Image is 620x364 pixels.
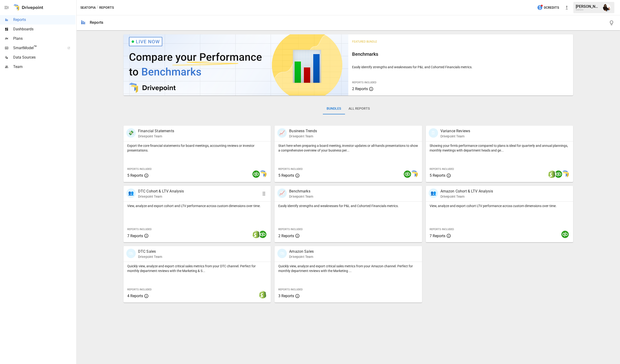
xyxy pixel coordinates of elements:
p: DTC Sales [138,249,162,254]
span: SmartModel [13,45,62,51]
img: quickbooks [555,170,562,178]
div: [PERSON_NAME] [576,4,600,9]
button: Bundles [323,103,345,114]
p: Drivepoint Team [440,134,470,139]
div: 💸 [126,128,136,138]
div: / [97,5,98,11]
div: 🗓 [429,128,438,138]
img: shopify [252,231,260,238]
p: Amazon Cohort & LTV Analysis [440,188,493,194]
span: 3 Reports [278,294,294,298]
div: 👥 [429,188,438,198]
span: Reports Included [278,228,303,231]
p: Drivepoint Team [138,254,162,259]
span: Featured Bundle [352,40,377,43]
img: smart model [410,170,418,178]
span: Reports Included [430,228,454,231]
span: Reports [13,17,75,23]
div: 👥 [126,188,136,198]
p: Benchmarks [289,188,313,194]
img: quickbooks [252,170,260,178]
img: quickbooks [259,231,267,238]
span: Reports Included [127,228,152,231]
div: Seatopia [576,9,600,11]
img: smart model [561,170,569,178]
p: Drivepoint Team [289,134,317,139]
button: All Reports [345,103,374,114]
span: 5 Reports [127,173,143,178]
span: 0 Credits [544,5,559,11]
img: quickbooks [561,231,569,238]
p: Variance Reviews [440,128,470,134]
span: 2 Reports [352,87,368,91]
p: Start here when preparing a board meeting, investor updates or all-hands presentations to show a ... [278,143,418,153]
span: Reports Included [127,168,152,171]
div: 🛍 [126,249,136,258]
div: 📈 [277,128,287,138]
button: Ryan Dranginis [600,1,613,14]
p: View, analyze and export cohort and LTV performance across custom dimensions over time. [127,204,267,208]
p: Business Trends [289,128,317,134]
p: View, analyze and export cohort LTV performance across custom dimensions over time. [430,204,569,208]
p: Export the core financial statements for board meetings, accounting reviews or investor presentat... [127,143,267,153]
span: Reports Included [278,168,303,171]
div: 🛍 [277,249,287,258]
p: Drivepoint Team [289,254,314,259]
div: Reports [90,20,103,25]
span: Reports Included [127,288,152,291]
span: Reports Included [352,81,376,84]
span: 5 Reports [430,173,445,178]
button: Seatopia [80,5,96,11]
img: Ryan Dranginis [603,4,611,11]
p: Quickly view, analyze and export critical sales metrics from your Amazon channel. Perfect for mon... [278,264,418,273]
p: Amazon Sales [289,249,314,254]
p: Drivepoint Team [289,194,313,199]
button: New version available, click to update! [562,3,571,12]
p: Easily identify strengths and weaknesses for P&L and Cohorted Financials metrics. [278,204,418,208]
p: DTC Cohort & LTV Analysis [138,188,184,194]
span: 7 Reports [127,234,143,238]
h6: Benchmarks [352,50,569,58]
img: video thumbnail [123,34,348,96]
span: Team [13,64,75,70]
p: Drivepoint Team [440,194,493,199]
span: 4 Reports [127,294,143,298]
span: 5 Reports [278,173,294,178]
p: Showing your firm's performance compared to plans is ideal for quarterly and annual plannings, mo... [430,143,569,153]
span: Reports Included [278,288,303,291]
span: Reports Included [430,168,454,171]
p: Drivepoint Team [138,134,174,139]
p: Easily identify strengths and weaknesses for P&L and Cohorted Financials metrics. [352,65,569,69]
p: Quickly view, analyze and export critical sales metrics from your DTC channel. Perfect for monthl... [127,264,267,273]
span: 7 Reports [430,234,445,238]
span: Dashboards [13,26,75,32]
img: quickbooks [404,170,411,178]
span: 2 Reports [278,234,294,238]
button: 0Credits [535,3,561,12]
img: shopify [259,291,267,298]
img: shopify [548,170,556,178]
img: smart model [259,170,267,178]
div: 📈 [277,188,287,198]
span: Data Sources [13,55,75,60]
span: Plans [13,36,75,41]
span: ™ [34,44,37,50]
p: Drivepoint Team [138,194,184,199]
p: Financial Statements [138,128,174,134]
